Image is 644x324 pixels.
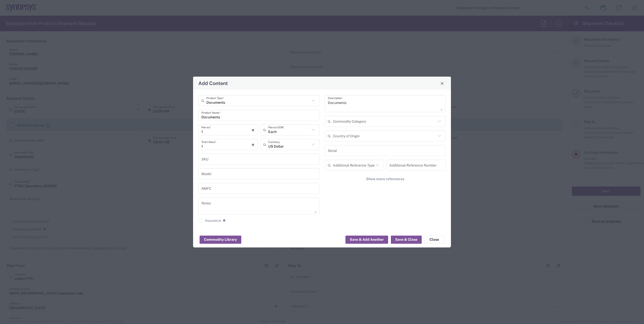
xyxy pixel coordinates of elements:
button: Commodity Library [200,235,241,244]
h4: Add Content [198,79,228,87]
button: Save & Close [391,235,422,244]
label: Insurance [198,219,221,223]
button: Close [439,80,446,87]
button: Close [424,235,444,244]
button: Save & Add Another [345,235,388,244]
span: Show more references [366,177,404,181]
